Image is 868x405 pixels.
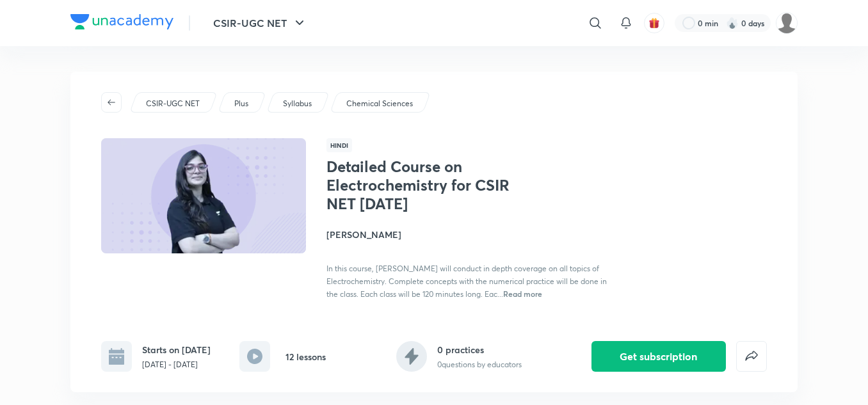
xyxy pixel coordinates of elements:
img: roshni [776,12,798,34]
img: Company Logo [70,14,173,29]
img: avatar [648,17,660,29]
p: 0 questions by educators [437,359,522,370]
p: Plus [234,98,248,109]
button: avatar [644,13,664,33]
button: false [736,341,767,372]
span: In this course, [PERSON_NAME] will conduct in depth coverage on all topics of Electrochemistry. C... [326,264,607,299]
img: Thumbnail [99,137,308,255]
h1: Detailed Course on Electrochemistry for CSIR NET [DATE] [326,157,536,212]
h6: Starts on [DATE] [142,343,211,356]
p: Syllabus [283,98,312,109]
a: Syllabus [281,98,314,109]
a: CSIR-UGC NET [144,98,202,109]
p: CSIR-UGC NET [146,98,200,109]
button: CSIR-UGC NET [205,10,315,36]
span: Read more [503,289,542,299]
span: Hindi [326,138,352,152]
h6: 0 practices [437,343,522,356]
h6: 12 lessons [285,350,326,363]
a: Company Logo [70,14,173,33]
p: [DATE] - [DATE] [142,359,211,370]
button: Get subscription [591,341,726,372]
img: streak [726,17,739,29]
p: Chemical Sciences [346,98,413,109]
a: Plus [232,98,251,109]
a: Chemical Sciences [344,98,415,109]
h4: [PERSON_NAME] [326,228,613,241]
